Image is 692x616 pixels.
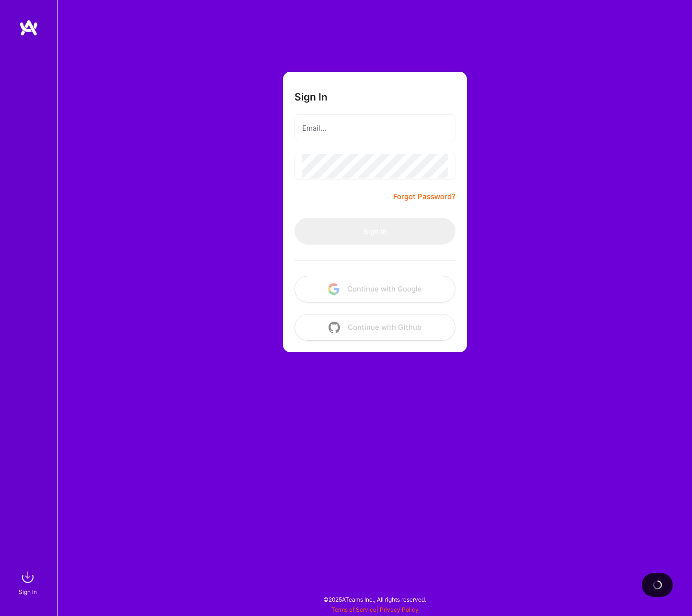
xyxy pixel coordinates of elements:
[331,606,376,613] a: Terms of Service
[20,568,37,597] a: sign inSign In
[57,587,692,611] div: © 2025 ATeams Inc., All rights reserved.
[295,218,455,245] button: Sign In
[328,283,340,295] img: icon
[653,580,662,590] img: loading
[295,91,328,103] h3: Sign In
[18,568,37,587] img: sign in
[393,191,455,202] a: Forgot Password?
[295,314,455,341] button: Continue with Github
[380,606,419,613] a: Privacy Policy
[19,19,38,36] img: logo
[329,322,340,333] img: icon
[331,606,419,613] span: |
[19,587,37,597] div: Sign In
[302,116,448,140] input: Email...
[295,276,455,302] button: Continue with Google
